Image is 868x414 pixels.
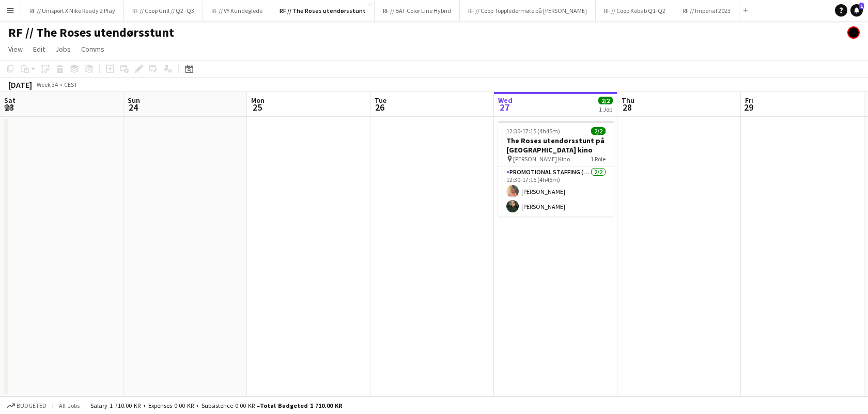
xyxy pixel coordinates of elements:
span: 24 [126,101,140,113]
button: RF // Coop Toppledermøte på [PERSON_NAME] [460,1,596,21]
div: 1 Job [599,105,612,113]
span: 28 [620,101,634,113]
span: 27 [497,101,513,113]
span: All jobs [57,402,82,409]
button: RF // BAT Color Line Hybrid [375,1,460,21]
span: 26 [373,101,386,113]
span: Jobs [55,44,71,54]
span: Edit [33,44,45,54]
span: 25 [250,101,265,113]
app-user-avatar: Hin Shing Cheung [847,26,860,39]
button: RF // The Roses utendørsstunt [271,1,375,21]
h1: RF // The Roses utendørsstunt [8,25,174,40]
span: Mon [251,96,265,105]
span: Fri [745,96,753,105]
a: Edit [29,42,49,56]
button: Budgeted [5,400,48,411]
span: Sun [128,96,140,105]
span: 1 Role [591,155,606,163]
button: RF // VY Kundeglede [203,1,271,21]
a: Comms [77,42,109,56]
div: Salary 1 710.00 KR + Expenses 0.00 KR + Subsistence 0.00 KR = [90,402,342,409]
span: Comms [81,44,104,54]
span: Sat [4,96,16,105]
a: Jobs [51,42,75,56]
a: View [4,42,27,56]
span: 29 [743,101,753,113]
span: Tue [375,96,386,105]
span: [PERSON_NAME] Kino [513,155,570,163]
span: 23 [3,101,16,113]
span: Thu [622,96,634,105]
span: 2/2 [591,127,606,135]
h3: The Roses utendørsstunt på [GEOGRAPHIC_DATA] kino [498,136,614,155]
span: 12:30-17:15 (4h45m) [506,127,560,135]
span: Total Budgeted 1 710.00 KR [260,402,342,409]
app-card-role: Promotional Staffing (Brand Ambassadors)2/212:30-17:15 (4h45m)[PERSON_NAME][PERSON_NAME] [498,166,614,217]
div: [DATE] [8,80,32,90]
button: RF // Unisport X Nike Ready 2 Play [21,1,124,21]
span: 1 [859,3,864,9]
div: CEST [64,81,78,88]
app-job-card: 12:30-17:15 (4h45m)2/2The Roses utendørsstunt på [GEOGRAPHIC_DATA] kino [PERSON_NAME] Kino1 RoleP... [498,121,614,217]
button: RF // Imperial 2023 [674,1,739,21]
span: 2/2 [598,97,613,104]
a: 1 [850,4,863,17]
button: RF // Coop Grill // Q2 -Q3 [124,1,203,21]
span: View [8,44,23,54]
span: Budgeted [17,402,47,409]
button: RF // Coop Kebab Q1-Q2 [596,1,674,21]
span: Week 34 [34,81,60,88]
span: Wed [498,96,513,105]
